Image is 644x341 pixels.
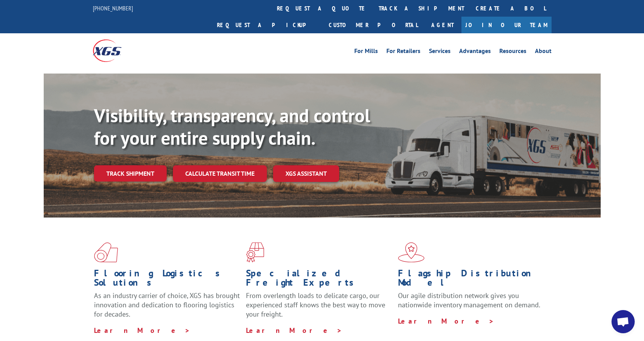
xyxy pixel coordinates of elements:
[429,48,451,57] a: Services
[386,48,420,57] a: For Retailers
[94,269,240,291] h1: Flooring Logistics Solutions
[94,103,370,150] b: Visibility, transparency, and control for your entire supply chain.
[94,242,118,262] img: xgs-icon-total-supply-chain-intelligence-red
[398,317,494,326] a: Learn More >
[499,48,526,57] a: Resources
[461,17,552,33] a: Join Our Team
[211,17,323,33] a: Request a pickup
[246,291,392,326] p: From overlength loads to delicate cargo, our experienced staff knows the best way to move your fr...
[459,48,491,57] a: Advantages
[94,165,167,182] a: Track shipment
[398,242,425,262] img: xgs-icon-flagship-distribution-model-red
[424,17,461,33] a: Agent
[323,17,424,33] a: Customer Portal
[94,326,190,335] a: Learn More >
[535,48,552,57] a: About
[354,48,378,57] a: For Mills
[273,165,339,182] a: XGS ASSISTANT
[612,310,635,333] div: Open chat
[398,269,544,291] h1: Flagship Distribution Model
[246,326,342,335] a: Learn More >
[94,291,240,319] span: As an industry carrier of choice, XGS has brought innovation and dedication to flooring logistics...
[173,165,267,182] a: Calculate transit time
[246,269,392,291] h1: Specialized Freight Experts
[398,291,540,309] span: Our agile distribution network gives you nationwide inventory management on demand.
[246,242,264,262] img: xgs-icon-focused-on-flooring-red
[93,4,133,12] a: [PHONE_NUMBER]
